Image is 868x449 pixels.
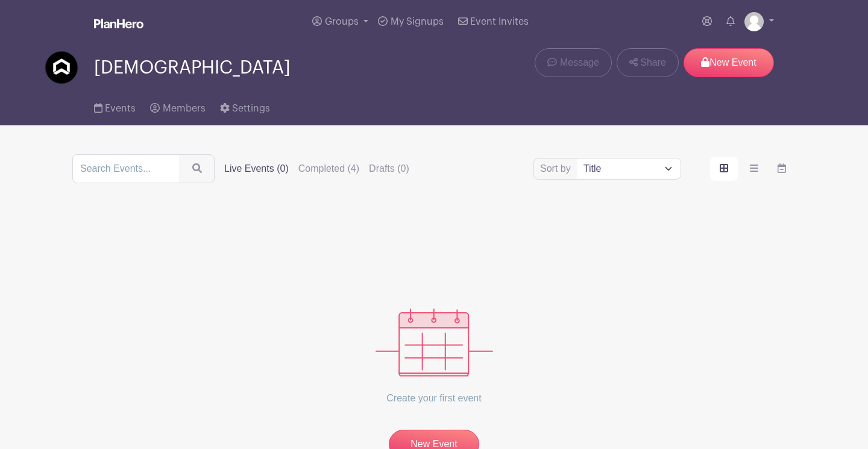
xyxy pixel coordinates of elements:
span: Event Invites [470,17,529,27]
a: Events [94,87,136,125]
label: Sort by [540,162,574,176]
a: Share [617,48,679,77]
span: Groups [325,17,359,27]
span: Message [560,55,599,70]
label: Drafts (0) [369,162,409,176]
img: default-ce2991bfa6775e67f084385cd625a349d9dcbb7a52a09fb2fda1e96e2d18dcdb.png [744,12,764,31]
span: Settings [232,104,270,113]
img: events_empty-56550af544ae17c43cc50f3ebafa394433d06d5f1891c01edc4b5d1d59cfda54.svg [376,309,493,377]
span: Share [640,55,666,70]
a: Message [535,48,611,77]
a: Settings [220,87,270,125]
span: [DEMOGRAPHIC_DATA] [94,58,291,78]
input: Search Events... [72,154,180,183]
span: My Signups [391,17,444,27]
span: Events [105,104,136,113]
div: order and view [710,157,796,181]
div: filters [224,162,409,176]
a: Members [150,87,205,125]
label: Completed (4) [298,162,359,176]
p: New Event [684,48,774,77]
label: Live Events (0) [224,162,289,176]
span: Members [163,104,206,113]
p: Create your first event [376,377,493,420]
img: logo_white-6c42ec7e38ccf1d336a20a19083b03d10ae64f83f12c07503d8b9e83406b4c7d.svg [94,19,143,28]
img: Logo%20Icon%20(CIRCLE)%20(6).png [43,49,80,86]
